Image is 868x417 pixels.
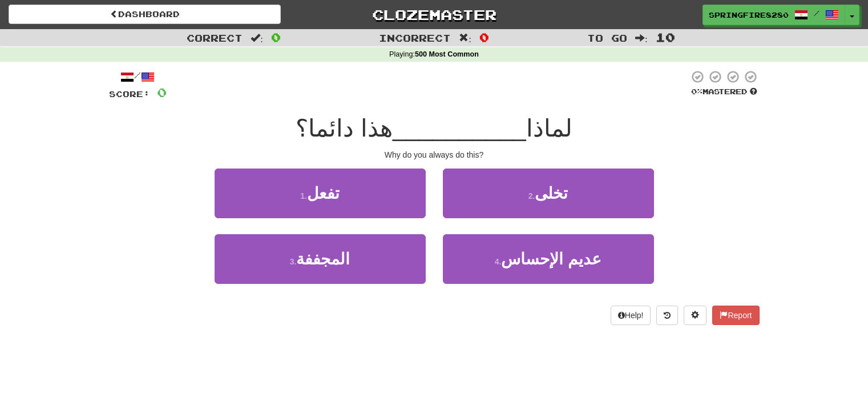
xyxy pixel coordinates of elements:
[296,115,393,142] span: هذا دائما؟
[109,89,150,99] span: Score:
[109,70,167,84] div: /
[298,5,570,25] a: Clozemaster
[691,87,703,96] span: 0 %
[814,9,819,17] span: /
[689,87,760,97] div: Mastered
[271,30,281,44] span: 0
[703,5,845,25] a: SpringFire8280 /
[709,10,789,20] span: SpringFire8280
[495,257,502,266] small: 4 .
[535,185,568,202] span: تخلى
[109,149,760,161] div: Why do you always do this?
[712,306,759,325] button: Report
[443,234,654,284] button: 4.عديم الإحساس
[656,30,675,44] span: 10
[296,250,350,268] span: المجففة
[635,33,648,43] span: :
[611,306,651,325] button: Help!
[459,33,471,43] span: :
[415,50,479,58] strong: 500 Most Common
[393,115,526,142] span: __________
[526,115,572,142] span: لماذا
[528,191,535,201] small: 2 .
[9,5,281,24] a: Dashboard
[215,234,426,284] button: 3.المجففة
[300,191,307,201] small: 1 .
[379,32,451,43] span: Incorrect
[443,169,654,218] button: 2.تخلى
[307,185,340,202] span: تفعل
[215,169,426,218] button: 1.تفعل
[501,250,601,268] span: عديم الإحساس
[157,85,167,99] span: 0
[479,30,489,44] span: 0
[290,257,297,266] small: 3 .
[587,32,627,43] span: To go
[187,32,243,43] span: Correct
[251,33,263,43] span: :
[656,306,678,325] button: Round history (alt+y)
